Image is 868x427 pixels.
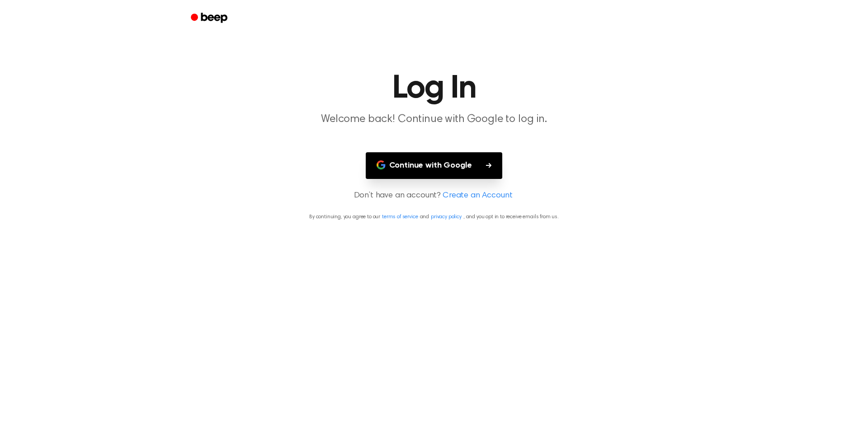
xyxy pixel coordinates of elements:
[443,190,512,202] a: Create an Account
[11,190,857,202] p: Don’t have an account?
[203,72,665,105] h1: Log In
[431,214,462,220] a: privacy policy
[11,213,857,221] p: By continuing, you agree to our and , and you opt in to receive emails from us.
[382,214,418,220] a: terms of service
[366,152,503,179] button: Continue with Google
[260,112,608,127] p: Welcome back! Continue with Google to log in.
[184,9,236,27] a: Beep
